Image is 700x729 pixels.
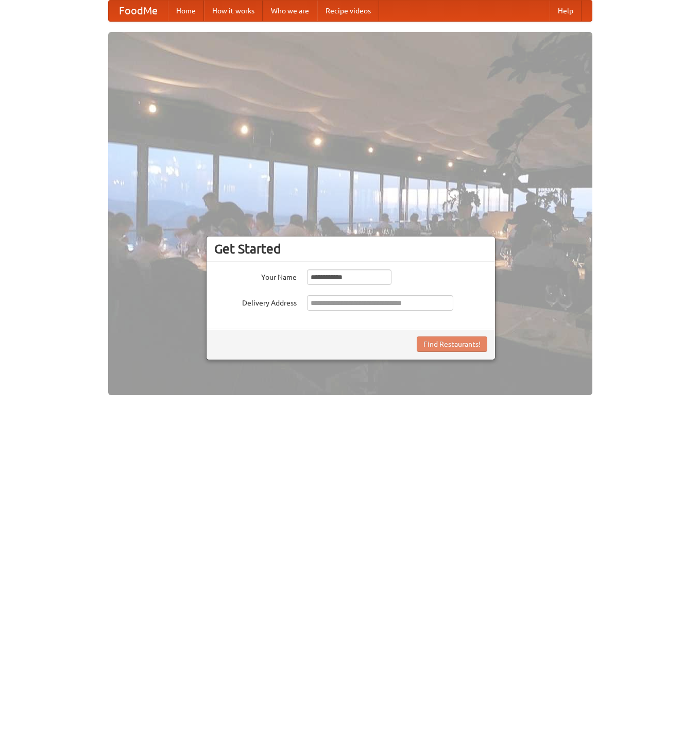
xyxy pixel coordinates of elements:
[417,336,487,352] button: Find Restaurants!
[263,1,317,21] a: Who we are
[214,295,297,308] label: Delivery Address
[214,241,487,257] h3: Get Started
[317,1,379,21] a: Recipe videos
[109,1,168,21] a: FoodMe
[168,1,204,21] a: Home
[214,269,297,282] label: Your Name
[550,1,582,21] a: Help
[204,1,263,21] a: How it works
